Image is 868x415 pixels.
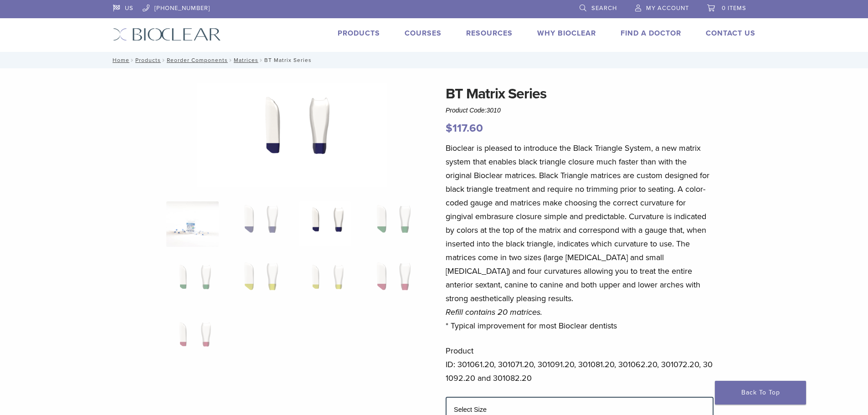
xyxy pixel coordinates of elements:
[715,381,806,405] a: Back To Top
[466,29,513,38] a: Resources
[365,201,417,247] img: BT Matrix Series - Image 4
[365,259,417,304] img: BT Matrix Series - Image 8
[446,141,714,333] p: Bioclear is pleased to introduce the Black Triangle System, a new matrix system that enables blac...
[110,57,129,63] a: Home
[106,52,762,68] nav: BT Matrix Series
[591,5,617,12] span: Search
[454,406,487,413] label: Select Size
[338,29,380,38] a: Products
[129,58,135,62] span: /
[299,259,351,304] img: BT Matrix Series - Image 7
[706,29,755,38] a: Contact Us
[113,28,221,41] img: Bioclear
[135,57,161,63] a: Products
[197,83,387,190] img: BT Matrix Series - Image 3
[167,57,228,63] a: Reorder Components
[232,259,285,304] img: BT Matrix Series - Image 6
[258,58,264,62] span: /
[299,201,351,247] img: BT Matrix Series - Image 3
[446,83,714,105] h1: BT Matrix Series
[166,201,219,247] img: Anterior-Black-Triangle-Series-Matrices-324x324.jpg
[722,5,746,12] span: 0 items
[228,58,234,62] span: /
[537,29,596,38] a: Why Bioclear
[446,307,542,317] em: Refill contains 20 matrices.
[646,5,689,12] span: My Account
[166,259,219,304] img: BT Matrix Series - Image 5
[446,122,452,135] span: $
[446,107,501,114] span: Product Code:
[234,57,258,63] a: Matrices
[621,29,681,38] a: Find A Doctor
[232,201,285,247] img: BT Matrix Series - Image 2
[446,122,483,135] bdi: 117.60
[487,107,501,114] span: 3010
[405,29,442,38] a: Courses
[166,316,219,362] img: BT Matrix Series - Image 9
[161,58,167,62] span: /
[446,344,714,385] p: Product ID: 301061.20, 301071.20, 301091.20, 301081.20, 301062.20, 301072.20, 301092.20 and 30108...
